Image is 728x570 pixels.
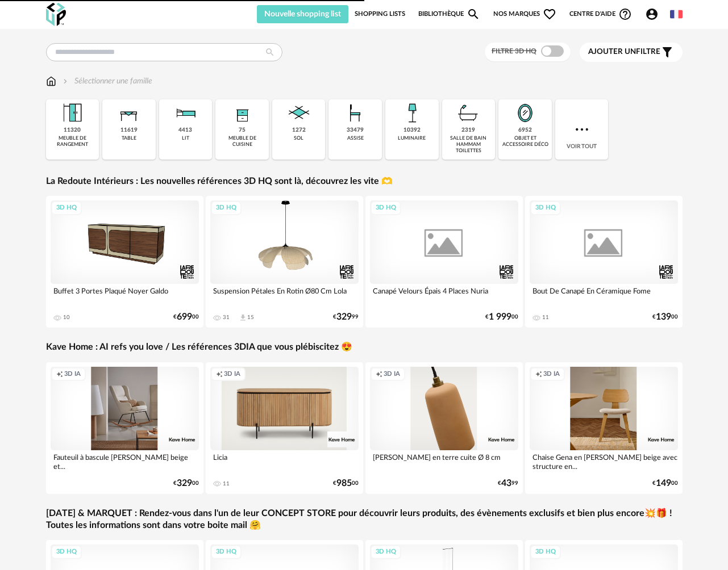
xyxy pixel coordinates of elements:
span: Ajouter un [588,48,636,56]
a: [DATE] & MARQUET : Rendez-vous dans l'un de leur CONCEPT STORE pour découvrir leurs produits, des... [46,508,683,531]
a: 3D HQ Suspension Pétales En Rotin Ø80 Cm Lola 31 Download icon 15 €32999 [206,196,363,328]
img: Luminaire.png [398,99,426,127]
a: 3D HQ Canapé Velours Épais 4 Places Nuria €1 99900 [365,196,523,328]
div: 31 [223,314,230,321]
div: 15 [247,314,254,321]
div: 3D HQ [51,545,82,559]
div: meuble de cuisine [219,135,265,148]
a: BibliothèqueMagnify icon [418,5,481,23]
span: 139 [656,313,671,321]
span: Account Circle icon [645,7,659,21]
a: 3D HQ Buffet 3 Portes Plaqué Noyer Galdo 10 €69900 [46,196,203,328]
span: filtre [588,47,660,57]
div: 3D HQ [51,201,82,215]
img: svg+xml;base64,PHN2ZyB3aWR0aD0iMTYiIGhlaWdodD0iMTciIHZpZXdCb3g9IjAgMCAxNiAxNyIgZmlsbD0ibm9uZSIgeG... [46,76,56,87]
img: Salle%20de%20bain.png [455,99,482,127]
span: 149 [656,480,671,487]
div: € 99 [333,313,359,321]
div: objet et accessoire déco [502,135,548,148]
div: 11 [542,314,549,321]
div: € 00 [173,313,199,321]
div: Sélectionner une famille [61,76,152,87]
div: 33479 [347,127,364,134]
span: 3D IA [384,370,400,379]
a: Creation icon 3D IA Fauteuil à bascule [PERSON_NAME] beige et... €32900 [46,362,203,494]
div: lit [182,135,189,141]
div: 4413 [178,127,192,134]
div: meuble de rangement [49,135,96,148]
div: table [122,135,136,141]
div: € 00 [485,313,518,321]
span: 1 999 [489,313,511,321]
span: Account Circle icon [645,7,664,21]
span: 699 [177,313,192,321]
img: OXP [46,3,66,26]
div: 3D HQ [371,201,401,215]
span: Filtre 3D HQ [492,48,536,55]
span: Nos marques [493,5,557,23]
div: € 99 [498,480,518,487]
img: Literie.png [172,99,199,127]
img: Table.png [115,99,143,127]
a: 3D HQ Bout De Canapé En Céramique Fome 11 €13900 [525,196,683,328]
div: salle de bain hammam toilettes [446,135,492,154]
span: 3D IA [64,370,81,379]
div: 3D HQ [371,545,401,559]
div: 3D HQ [530,545,561,559]
div: 3D HQ [211,545,242,559]
img: more.7b13dc1.svg [573,120,591,139]
img: Sol.png [285,99,313,127]
div: 6952 [518,127,532,134]
a: Kave Home : AI refs you love / Les références 3DIA que vous plébiscitez 😍 [46,341,352,353]
img: fr [670,8,683,20]
span: Filter icon [660,45,674,59]
a: Creation icon 3D IA [PERSON_NAME] en terre cuite Ø 8 cm €4399 [365,362,523,494]
span: 43 [501,480,511,487]
span: 329 [177,480,192,487]
div: 10392 [403,127,421,134]
span: Creation icon [535,370,542,379]
span: 3D IA [543,370,560,379]
div: luminaire [398,135,426,141]
div: sol [294,135,303,141]
span: Help Circle Outline icon [618,7,632,21]
div: Licia [210,450,359,473]
div: 11619 [120,127,138,134]
button: Nouvelle shopping list [257,5,349,23]
div: Suspension Pétales En Rotin Ø80 Cm Lola [210,284,359,307]
div: 3D HQ [530,201,561,215]
img: Miroir.png [511,99,539,127]
span: Heart Outline icon [543,7,556,21]
img: Meuble%20de%20rangement.png [59,99,86,127]
div: 11 [223,480,230,487]
span: Download icon [239,313,247,322]
div: Bout De Canapé En Céramique Fome [530,284,678,307]
div: Buffet 3 Portes Plaqué Noyer Galdo [51,284,199,307]
a: Shopping Lists [355,5,405,23]
span: Creation icon [216,370,223,379]
div: Canapé Velours Épais 4 Places Nuria [370,284,518,307]
span: Nouvelle shopping list [264,10,341,18]
button: Ajouter unfiltre Filter icon [580,43,683,62]
div: assise [347,135,364,141]
a: Creation icon 3D IA Licia 11 €98500 [206,362,363,494]
div: 10 [63,314,70,321]
a: Creation icon 3D IA Chaise Gena en [PERSON_NAME] beige avec structure en... €14900 [525,362,683,494]
div: [PERSON_NAME] en terre cuite Ø 8 cm [370,450,518,473]
span: Creation icon [376,370,382,379]
div: 11320 [64,127,81,134]
div: 2319 [461,127,475,134]
span: Centre d'aideHelp Circle Outline icon [569,7,633,21]
span: 329 [336,313,352,321]
span: Magnify icon [467,7,480,21]
div: Fauteuil à bascule [PERSON_NAME] beige et... [51,450,199,473]
div: € 00 [652,313,678,321]
span: Creation icon [56,370,63,379]
span: 985 [336,480,352,487]
a: La Redoute Intérieurs : Les nouvelles références 3D HQ sont là, découvrez les vite 🫶 [46,175,393,187]
div: 3D HQ [211,201,242,215]
div: € 00 [333,480,359,487]
div: Voir tout [555,99,609,160]
div: € 00 [173,480,199,487]
img: svg+xml;base64,PHN2ZyB3aWR0aD0iMTYiIGhlaWdodD0iMTYiIHZpZXdCb3g9IjAgMCAxNiAxNiIgZmlsbD0ibm9uZSIgeG... [61,76,70,87]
